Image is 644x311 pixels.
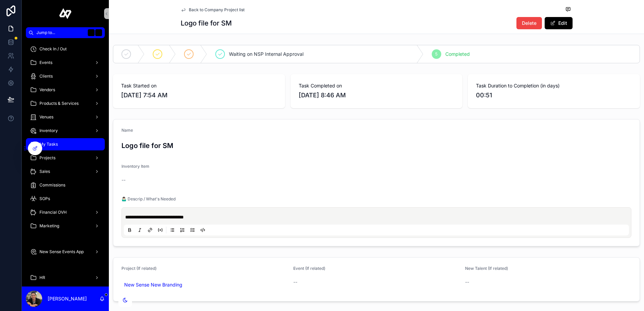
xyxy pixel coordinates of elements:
h1: Logo file for SM [181,18,232,28]
span: Financial OVH [39,210,67,215]
span: New Talent (If related) [465,266,508,271]
span: [DATE] 7:54 AM [121,91,277,100]
span: Jump to... [36,30,85,35]
span: Venues [39,114,53,120]
span: Waiting on NSP Internal Approval [229,51,303,58]
span: 00:51 [476,91,632,100]
span: HR [39,275,45,280]
img: App logo [59,8,72,19]
span: 5 [435,51,437,57]
span: Task Duration to Completion (in days) [476,82,632,89]
span: Task Completed on [299,82,455,89]
span: Products & Services [39,101,79,106]
span: New Sense Events App [39,249,84,255]
a: New Sense New Branding [121,280,185,290]
span: Sales [39,169,50,174]
span: Inventory [39,128,58,133]
p: [PERSON_NAME] [48,295,87,302]
span: K [96,30,101,35]
a: New Sense Events App [26,246,105,258]
span: My Tasks [39,142,58,147]
div: scrollable content [22,38,109,287]
span: [DATE] 8:46 AM [299,91,455,100]
span: Completed [445,51,470,58]
a: SOPs [26,193,105,205]
span: Marketing [39,223,59,229]
button: Edit [545,17,573,29]
span: SOPs [39,196,50,201]
span: Clients [39,73,53,79]
span: Task Started on [121,82,277,89]
span: Inventory Item [121,164,149,169]
span: Events [39,60,52,65]
a: Financial OVH [26,206,105,218]
a: Clients [26,70,105,82]
span: -- [121,177,126,183]
a: Vendors [26,84,105,96]
button: Delete [516,17,542,29]
a: HR [26,272,105,284]
a: Commissions [26,179,105,191]
button: Jump to...K [26,27,105,38]
span: Back to Company Project list [189,7,245,13]
a: Projects [26,152,105,164]
a: Inventory [26,125,105,137]
span: Commissions [39,182,65,188]
a: Events [26,56,105,69]
h3: Logo file for SM [121,141,631,151]
a: Venues [26,111,105,123]
a: Check In / Out [26,43,105,55]
a: Sales [26,165,105,178]
span: Name [121,128,133,133]
span: -- [465,279,469,285]
span: 🤷🏻‍♂️ Descrip / What's Needed [121,196,176,201]
a: My Tasks [26,138,105,150]
a: Marketing [26,220,105,232]
span: New Sense New Branding [124,281,182,288]
span: Delete [522,20,536,27]
span: Projects [39,155,55,161]
span: Vendors [39,87,55,93]
a: Back to Company Project list [181,7,245,13]
span: -- [293,279,297,285]
a: Products & Services [26,97,105,110]
span: Check In / Out [39,46,67,52]
span: Project (If related) [121,266,156,271]
span: Event (If related) [293,266,325,271]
